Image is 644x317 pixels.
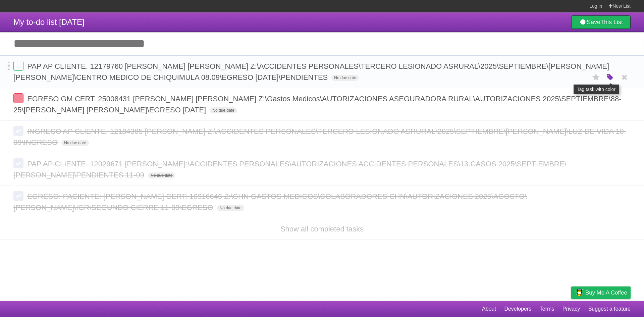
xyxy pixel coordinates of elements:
a: Buy me a coffee [571,286,631,299]
span: My to-do list [DATE] [13,17,85,27]
span: No due date [148,172,175,178]
label: Done [13,93,23,103]
a: Show all completed tasks [280,225,364,233]
span: EGRESO GM CERT. 25008431 [PERSON_NAME] [PERSON_NAME] Z:\Gastos Medicos\AUTORIZACIONES ASEGURADORA... [13,95,622,114]
span: PAP AP CLIENTE. 12179760 [PERSON_NAME] [PERSON_NAME] Z:\ACCIDENTES PERSONALES\TERCERO LESIONADO A... [13,62,609,82]
label: Done [13,61,23,71]
a: SaveThis List [571,15,631,29]
label: Star task [590,72,602,83]
span: PAP AP CLIENTE. 12029671 [PERSON_NAME]:\ACCIDENTES PERSONALES\AUTORIZACIONES ACCIDENTES PERSONALE... [13,160,567,179]
span: No due date [331,75,359,81]
a: About [482,303,496,315]
span: No due date [217,205,244,211]
span: Buy me a coffee [585,287,627,299]
span: No due date [210,107,237,113]
b: This List [600,19,623,25]
img: Buy me a coffee [575,287,584,298]
span: INGRESO AP CLIENTE. 12184385 [PERSON_NAME] Z:\ACCIDENTES PERSONALES\TERCERO LESIONADO ASRURAL\202... [13,127,626,147]
a: Suggest a feature [588,303,631,315]
span: No due date [61,140,89,146]
span: EGRESO: PACIENTE: [PERSON_NAME] CERT: 16916646 Z:\CHN GASTOS MEDICOS\COLABORADORES CHN\AUTORIZACI... [13,192,527,212]
a: Privacy [562,303,580,315]
label: Done [13,191,23,201]
label: Done [13,158,23,168]
a: Terms [540,303,554,315]
a: Developers [504,303,531,315]
label: Done [13,126,23,136]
